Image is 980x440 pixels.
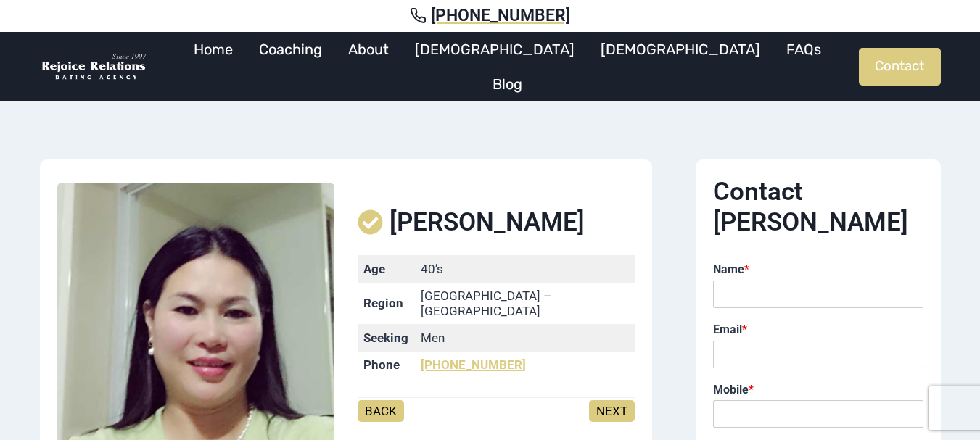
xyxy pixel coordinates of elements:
td: Men [415,324,635,351]
span: [PERSON_NAME] [390,207,585,238]
h2: Contact [PERSON_NAME] [713,177,923,238]
a: Contact [859,48,941,86]
td: [GEOGRAPHIC_DATA] – [GEOGRAPHIC_DATA] [415,283,635,325]
label: Name [713,262,923,278]
a: NEXT [589,400,635,422]
a: FAQs [773,32,834,67]
img: Rejoice Relations [40,52,149,82]
strong: Region [363,296,403,310]
strong: Age [363,262,385,276]
input: Mobile [713,400,923,428]
a: About [335,32,402,67]
a: [DEMOGRAPHIC_DATA] [402,32,588,67]
a: Blog [479,67,535,101]
strong: Phone [363,357,400,372]
span: [PHONE_NUMBER] [431,6,570,26]
a: Home [181,32,246,67]
strong: Seeking [363,331,408,345]
a: [PHONE_NUMBER] [17,6,963,26]
label: Email [713,323,923,338]
nav: Primary [156,32,859,101]
a: BACK [358,400,404,422]
label: Mobile [713,383,923,398]
td: 40’s [415,255,635,282]
a: [DEMOGRAPHIC_DATA] [588,32,773,67]
a: [PHONE_NUMBER] [421,357,526,372]
a: Coaching [246,32,335,67]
